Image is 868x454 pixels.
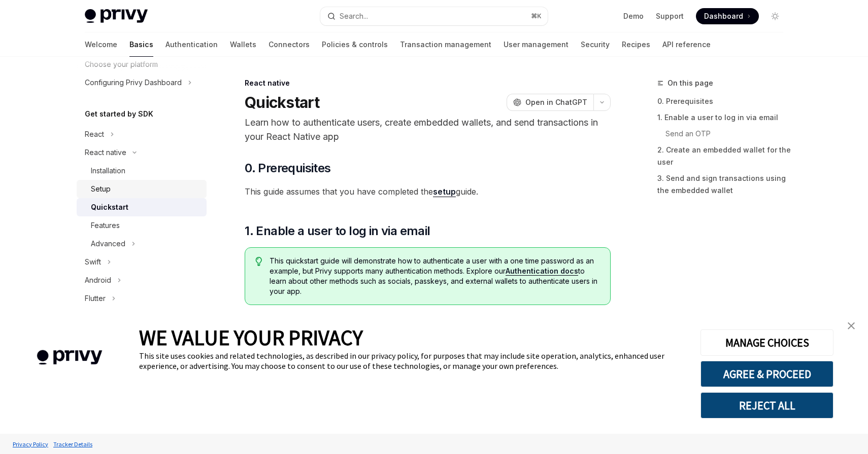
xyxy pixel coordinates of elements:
[91,219,120,232] div: Features
[77,308,207,326] button: Unity
[504,32,569,57] a: User management
[767,8,783,24] button: Toggle dark mode
[506,267,578,276] a: Authentication docs
[10,435,51,453] a: Privacy Policy
[657,126,791,142] a: Send an OTP
[322,32,388,57] a: Policies & controls
[77,216,207,235] a: Features
[696,8,759,24] a: Dashboard
[245,160,330,176] span: 0. Prerequisites
[245,223,430,239] span: 1. Enable a user to log in via email
[662,32,711,57] a: API reference
[165,32,218,57] a: Authentication
[245,78,611,88] div: React native
[700,392,833,419] button: REJECT ALL
[400,32,491,57] a: Transaction management
[700,361,833,387] button: AGREE & PROCEED
[139,351,685,371] div: This site uses cookies and related technologies, as described in our privacy policy, for purposes...
[85,108,153,120] h5: Get started by SDK
[77,125,207,143] button: React
[51,435,95,453] a: Tracker Details
[77,253,207,271] button: Swift
[622,32,650,57] a: Recipes
[15,335,124,380] img: company logo
[139,324,363,351] span: WE VALUE YOUR PRIVACY
[700,329,833,356] button: MANAGE CHOICES
[77,143,207,162] button: React native
[85,32,117,57] a: Welcome
[230,32,256,57] a: Wallets
[85,9,148,23] img: light logo
[245,116,611,144] p: Learn how to authenticate users, create embedded wallets, and send transactions in your React Nat...
[77,180,207,198] a: Setup
[657,93,791,109] a: 0. Prerequisites
[320,7,548,25] button: Search...⌘K
[85,256,101,268] div: Swift
[91,238,125,250] div: Advanced
[129,32,153,57] a: Basics
[656,11,684,21] a: Support
[85,274,111,286] div: Android
[85,77,182,89] div: Configuring Privy Dashboard
[667,77,713,89] span: On this page
[657,170,791,199] a: 3. Send and sign transactions using the embedded wallet
[657,142,791,170] a: 2. Create an embedded wallet for the user
[91,201,128,213] div: Quickstart
[525,97,587,107] span: Open in ChatGPT
[91,183,111,195] div: Setup
[85,146,126,159] div: React native
[507,94,593,111] button: Open in ChatGPT
[581,32,610,57] a: Security
[657,109,791,126] a: 1. Enable a user to log in via email
[77,162,207,180] a: Installation
[85,292,106,305] div: Flutter
[623,11,644,21] a: Demo
[531,12,542,20] span: ⌘ K
[270,256,600,296] span: This quickstart guide will demonstrate how to authenticate a user with a one time password as an ...
[77,289,207,308] button: Flutter
[340,10,368,22] div: Search...
[77,235,207,253] button: Advanced
[433,186,456,197] a: setup
[704,11,743,21] span: Dashboard
[77,198,207,216] a: Quickstart
[85,128,104,140] div: React
[245,184,611,199] span: This guide assumes that you have completed the guide.
[77,271,207,289] button: Android
[269,32,310,57] a: Connectors
[841,316,861,336] a: close banner
[91,165,125,177] div: Installation
[255,257,262,266] svg: Tip
[77,73,207,92] button: Configuring Privy Dashboard
[245,93,320,111] h1: Quickstart
[848,322,855,329] img: close banner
